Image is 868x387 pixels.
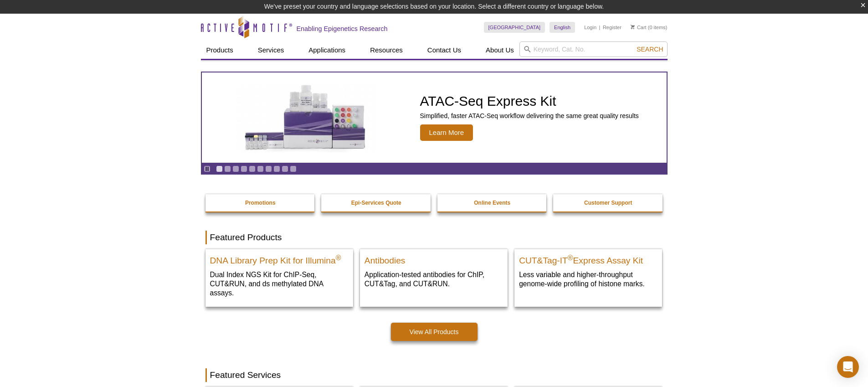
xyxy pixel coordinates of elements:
a: Resources [365,41,408,59]
a: Go to slide 10 [290,165,297,172]
a: Cart [631,24,647,31]
a: Register [603,24,621,31]
a: Go to slide 4 [241,165,247,172]
p: Simplified, faster ATAC-Seq workflow delivering the same great quality results [420,112,639,120]
h2: DNA Library Prep Kit for Illumina [210,252,349,265]
a: Go to slide 9 [282,165,288,172]
a: Contact Us [422,41,467,59]
a: Go to slide 3 [232,165,239,172]
img: ATAC-Seq Express Kit [231,83,381,152]
a: Customer Support [553,194,663,212]
sup: ® [336,254,341,262]
p: Application-tested antibodies for ChIP, CUT&Tag, and CUT&RUN. [365,270,503,289]
h2: CUT&Tag-IT Express Assay Kit [519,252,657,265]
p: Less variable and higher-throughput genome-wide profiling of histone marks​. [519,270,657,289]
a: Epi-Services Quote [321,194,431,212]
a: Online Events [437,194,548,212]
a: Go to slide 8 [273,165,280,172]
strong: Epi-Services Quote [351,200,401,206]
strong: Online Events [474,200,510,206]
a: English [550,22,575,33]
a: DNA Library Prep Kit for Illumina DNA Library Prep Kit for Illumina® Dual Index NGS Kit for ChIP-... [205,249,353,307]
a: Applications [303,41,351,59]
h2: Featured Services [205,368,663,382]
a: Services [252,41,290,59]
h2: Antibodies [365,252,503,265]
a: Promotions [205,194,316,212]
input: Keyword, Cat. No. [519,41,668,57]
h2: Enabling Epigenetics Research [297,25,388,33]
a: About Us [480,41,519,59]
a: CUT&Tag-IT® Express Assay Kit CUT&Tag-IT®Express Assay Kit Less variable and higher-throughput ge... [514,249,662,298]
a: ATAC-Seq Express Kit ATAC-Seq Express Kit Simplified, faster ATAC-Seq workflow delivering the sam... [202,72,667,163]
a: View All Products [391,323,478,341]
strong: Promotions [245,200,276,206]
a: [GEOGRAPHIC_DATA] [484,22,545,33]
button: Search [634,45,666,53]
strong: Customer Support [584,200,632,206]
li: (0 items) [631,22,668,33]
a: Go to slide 2 [224,165,231,172]
a: All Antibodies Antibodies Application-tested antibodies for ChIP, CUT&Tag, and CUT&RUN. [360,249,508,298]
a: Products [201,41,239,59]
a: Go to slide 7 [265,165,272,172]
article: ATAC-Seq Express Kit [202,72,667,163]
a: Go to slide 6 [257,165,264,172]
a: Toggle autoplay [204,165,211,172]
sup: ® [568,254,573,262]
h2: Featured Products [205,231,663,244]
span: Search [637,46,663,53]
span: Learn More [420,124,473,141]
div: Open Intercom Messenger [837,356,859,378]
li: | [599,22,601,33]
a: Go to slide 1 [216,165,223,172]
p: Dual Index NGS Kit for ChIP-Seq, CUT&RUN, and ds methylated DNA assays. [210,270,349,298]
img: Your Cart [631,25,635,29]
a: Go to slide 5 [249,165,256,172]
a: Login [584,24,596,31]
h2: ATAC-Seq Express Kit [420,94,639,108]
